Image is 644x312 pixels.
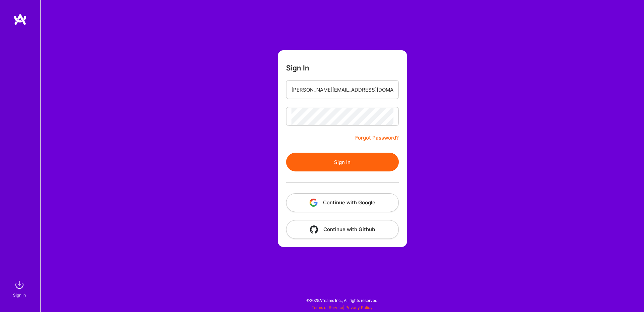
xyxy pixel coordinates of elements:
[312,305,373,310] span: |
[286,220,399,239] button: Continue with Github
[286,153,399,171] button: Sign In
[40,292,644,309] div: © 2025 ATeams Inc., All rights reserved.
[310,225,318,233] img: icon
[310,199,318,207] img: icon
[312,305,343,310] a: Terms of Service
[14,278,26,299] a: sign inSign In
[286,64,309,72] h3: Sign In
[286,193,399,212] button: Continue with Google
[13,278,26,292] img: sign in
[291,81,393,98] input: Email...
[13,13,27,25] img: logo
[13,292,26,299] div: Sign In
[345,305,373,310] a: Privacy Policy
[355,134,399,142] a: Forgot Password?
